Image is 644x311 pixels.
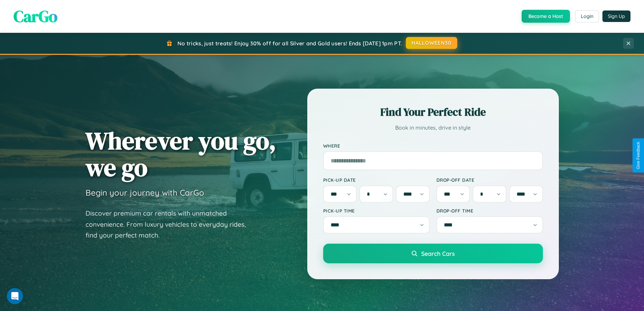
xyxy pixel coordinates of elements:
[522,10,570,23] button: Become a Host
[636,142,641,169] div: Give Feedback
[406,37,457,49] button: HALLOWEEN30
[86,187,204,198] h3: Begin your journey with CarGo
[177,40,402,47] span: No tricks, just treats! Enjoy 30% off for all Silver and Gold users! Ends [DATE] 1pm PT.
[86,127,276,181] h1: Wherever you go, we go
[7,288,23,304] iframe: Intercom live chat
[323,177,430,183] label: Pick-up Date
[323,123,543,133] p: Book in minutes, drive in style
[436,208,543,214] label: Drop-off Time
[602,10,630,22] button: Sign Up
[86,208,255,241] p: Discover premium car rentals with unmatched convenience. From luxury vehicles to everyday rides, ...
[436,177,543,183] label: Drop-off Date
[14,5,57,27] span: CarGo
[323,143,543,149] label: Where
[421,250,455,257] span: Search Cars
[575,10,599,22] button: Login
[323,208,430,214] label: Pick-up Time
[323,244,543,263] button: Search Cars
[323,105,543,119] h2: Find Your Perfect Ride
